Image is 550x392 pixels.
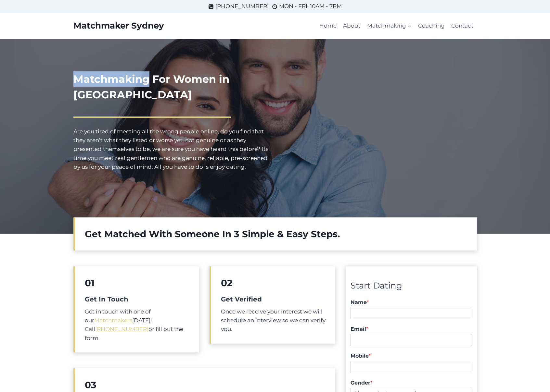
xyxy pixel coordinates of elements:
[221,294,326,304] h5: Get Verified
[351,326,472,333] label: Email
[73,21,164,31] a: Matchmaker Sydney
[351,361,472,373] input: Mobile
[85,276,189,290] h2: 01
[85,227,467,241] h2: Get Matched With Someone In 3 Simple & Easy Steps.​
[364,18,415,34] button: Child menu of Matchmaking
[351,380,472,386] label: Gender
[351,299,472,306] label: Name
[73,71,270,103] h1: Matchmaking For Women in [GEOGRAPHIC_DATA]
[351,353,472,360] label: Mobile
[316,18,340,34] a: Home
[340,18,364,34] a: About
[85,294,189,304] h5: Get In Touch
[94,317,132,324] a: Matchmakers
[351,279,472,293] div: Start Dating
[208,2,269,11] a: [PHONE_NUMBER]
[85,378,326,392] h2: 03
[415,18,448,34] a: Coaching
[73,127,270,171] p: Are you tired of meeting all the wrong people online, do you find that they aren’t what they list...
[448,18,477,34] a: Contact
[95,326,148,332] a: [PHONE_NUMBER]
[221,276,326,290] h2: 02
[279,2,342,11] span: MON - FRI: 10AM - 7PM
[85,307,189,343] p: Get in touch with one of our [DATE]! Call or fill out the form.
[316,18,477,34] nav: Primary
[221,307,326,334] p: Once we receive your interest we will schedule an interview so we can verify you.
[215,2,269,11] span: [PHONE_NUMBER]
